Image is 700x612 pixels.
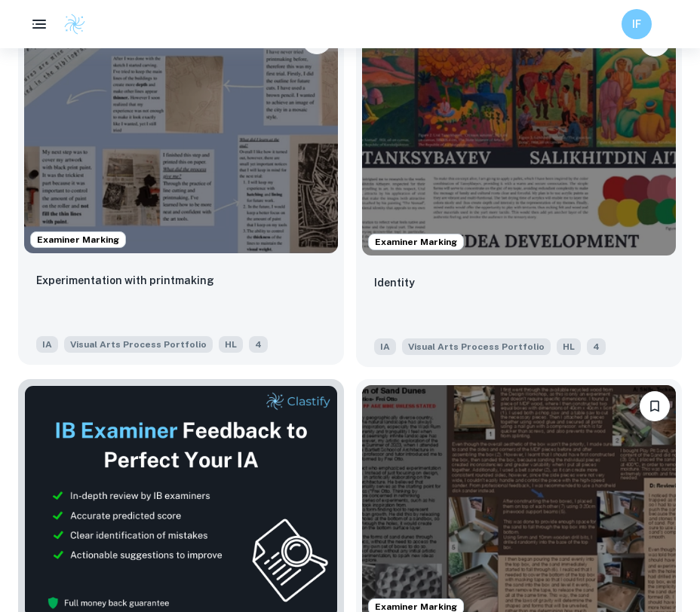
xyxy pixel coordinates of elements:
h6: IF [628,16,646,32]
p: Identity [374,274,415,291]
a: Clastify logo [54,13,86,35]
span: Examiner Marking [369,235,463,249]
span: Visual Arts Process Portfolio [402,338,551,355]
span: Examiner Marking [31,233,125,246]
span: Visual Arts Process Portfolio [64,336,213,353]
p: Experimentation with printmaking [36,272,214,289]
button: Bookmark [640,391,670,421]
span: 4 [249,336,268,353]
span: IA [36,336,58,353]
a: Examiner MarkingBookmarkIdentityIAVisual Arts Process PortfolioHL4 [356,14,682,367]
img: Clastify logo [63,13,86,35]
a: Examiner MarkingBookmarkExperimentation with printmakingIAVisual Arts Process PortfolioHL4 [18,14,344,367]
span: IA [374,338,396,355]
img: Visual Arts Process Portfolio IA example thumbnail: Experimentation with printmaking [24,18,338,253]
span: 4 [587,338,606,355]
button: IF [622,9,652,39]
span: HL [219,336,243,353]
img: Visual Arts Process Portfolio IA example thumbnail: Identity [362,20,676,256]
span: HL [557,338,581,355]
